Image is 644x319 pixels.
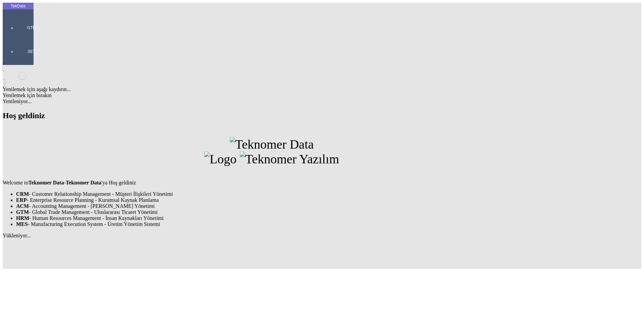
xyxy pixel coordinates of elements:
[3,98,541,104] div: Yenileniyor...
[16,197,27,203] strong: ERP
[16,191,541,197] li: - Customer Relationship Management - Müşteri İlişkileri Yönetimi
[16,203,541,209] li: - Accounting Management - [PERSON_NAME] Yönetimi
[66,180,101,185] strong: Teknomer Data
[3,233,541,239] div: Yükleniyor...
[16,221,541,227] li: - Manufacturing Execution System - Üretim Yönetim Sistemi
[240,152,339,166] img: Teknomer Yazılım
[21,49,42,54] span: SET
[28,180,64,185] strong: Teknomer Data
[16,203,29,209] strong: ACM
[3,111,541,120] h2: Hoş geldiniz
[16,215,541,221] li: - Human Resources Management - İnsan Kaynakları Yönetimi
[16,215,29,221] strong: HRM
[3,92,541,98] div: Yenilemek için bırakın
[16,197,541,203] li: - Enterprise Resource Planning - Kurumsal Kaynak Planlama
[16,191,29,197] strong: CRM
[3,180,541,186] p: Welcome to - 'ya Hoş geldiniz
[3,3,34,9] div: TekData
[16,221,28,227] strong: MES
[16,209,541,215] li: - Global Trade Management - Uluslararası Ticaret Yönetimi
[3,86,541,92] div: Yenilemek için aşağı kaydırın...
[21,25,42,30] span: GTM
[204,152,236,166] img: Logo
[230,137,314,152] img: Teknomer Data
[16,209,29,215] strong: GTM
